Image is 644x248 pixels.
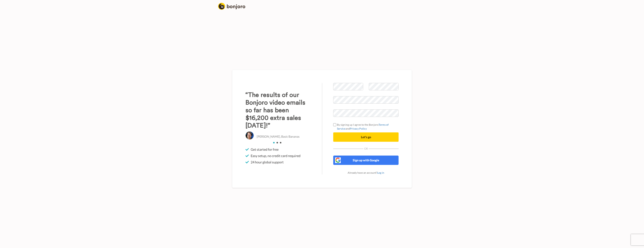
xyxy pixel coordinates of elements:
[337,123,389,130] a: Terms of Service
[348,171,384,174] span: Already have an account?
[245,91,311,129] h3: “The results of our Bonjoro video emails so far has been $16,200 extra sales [DATE]!”
[333,156,399,165] button: Sign up with Google
[361,135,371,139] span: Let's go
[377,171,384,174] a: Log in
[257,134,300,139] p: [PERSON_NAME], Basic Bananas
[251,160,284,164] span: 24 hour global support
[251,154,300,158] span: Easy setup, no credit card required
[245,131,254,140] img: Christo Hall, Basic Bananas
[353,158,379,162] span: Sign up with Google
[218,3,245,10] img: logo_full.png
[350,127,367,130] a: Privacy Policy
[333,132,399,142] button: Let's go
[363,147,369,150] span: Or
[333,123,336,126] input: By signing up I agree to the BonjoroTerms of ServiceandPrivacy Policy
[333,123,399,131] label: By signing up I agree to the Bonjoro and
[251,147,279,152] span: Get started for free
